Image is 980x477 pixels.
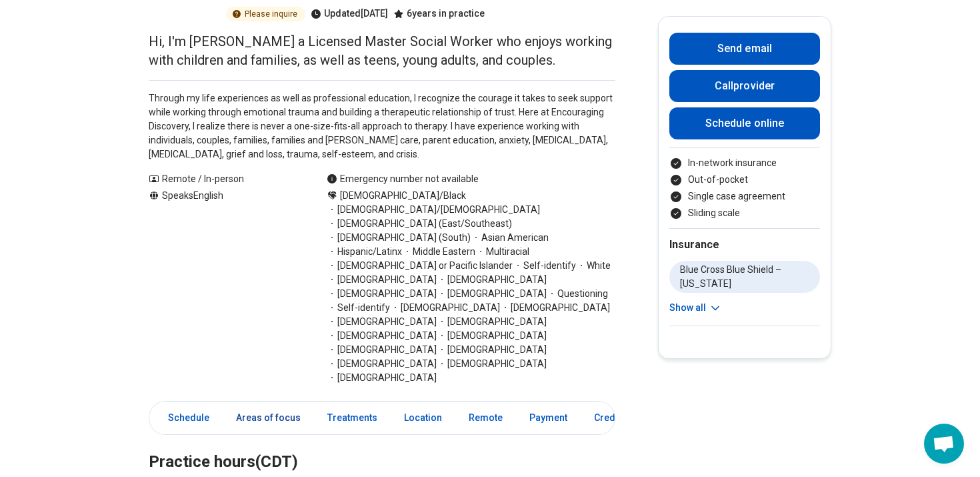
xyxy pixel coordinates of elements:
a: Location [396,404,450,432]
p: Hi, I'm [PERSON_NAME] a Licensed Master Social Worker who enjoys working with children and famili... [149,32,615,69]
li: In-network insurance [669,156,820,170]
h2: Insurance [669,237,820,253]
div: 6 years in practice [393,7,485,21]
span: [DEMOGRAPHIC_DATA] [437,273,547,287]
span: [DEMOGRAPHIC_DATA] [500,301,610,315]
span: [DEMOGRAPHIC_DATA]/Black [340,189,466,203]
a: Areas of focus [228,404,309,432]
span: [DEMOGRAPHIC_DATA] [327,329,437,343]
span: [DEMOGRAPHIC_DATA] [327,357,437,371]
button: Send email [669,33,820,65]
span: [DEMOGRAPHIC_DATA] [437,343,547,357]
button: Show all [669,301,722,315]
a: Schedule online [669,107,820,139]
span: [DEMOGRAPHIC_DATA] [437,287,547,301]
div: Speaks English [149,189,300,385]
span: Asian American [471,231,549,245]
span: Middle Eastern [402,245,475,259]
span: [DEMOGRAPHIC_DATA] [327,287,437,301]
span: White [576,259,611,273]
div: Updated [DATE] [311,7,388,21]
li: Sliding scale [669,206,820,220]
span: Questioning [547,287,608,301]
div: Emergency number not available [327,172,479,186]
li: Blue Cross Blue Shield – [US_STATE] [669,261,820,293]
a: Schedule [152,404,217,432]
h2: Practice hours (CDT) [149,419,615,474]
span: [DEMOGRAPHIC_DATA] (South) [327,231,471,245]
span: [DEMOGRAPHIC_DATA] [327,343,437,357]
div: Please inquire [226,7,305,21]
span: [DEMOGRAPHIC_DATA] (East/Southeast) [327,217,512,231]
span: [DEMOGRAPHIC_DATA] [437,315,547,329]
div: Open chat [924,424,964,464]
span: [DEMOGRAPHIC_DATA] [327,315,437,329]
span: Self-identify [327,301,390,315]
a: Treatments [319,404,385,432]
span: Self-identify [513,259,576,273]
button: Callprovider [669,70,820,102]
span: Multiracial [475,245,529,259]
div: Remote / In-person [149,172,300,186]
a: Credentials [586,404,653,432]
span: [DEMOGRAPHIC_DATA] [390,301,500,315]
span: Hispanic/Latinx [327,245,402,259]
span: [DEMOGRAPHIC_DATA]/[DEMOGRAPHIC_DATA] [327,203,540,217]
span: [DEMOGRAPHIC_DATA] [437,329,547,343]
span: [DEMOGRAPHIC_DATA] [327,371,437,385]
span: [DEMOGRAPHIC_DATA] [327,273,437,287]
p: Through my life experiences as well as professional education, I recognize the courage it takes t... [149,91,615,161]
ul: Payment options [669,156,820,220]
a: Remote [461,404,511,432]
a: Payment [521,404,575,432]
li: Single case agreement [669,189,820,203]
span: [DEMOGRAPHIC_DATA] or Pacific Islander [327,259,513,273]
span: [DEMOGRAPHIC_DATA] [437,357,547,371]
li: Out-of-pocket [669,173,820,187]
